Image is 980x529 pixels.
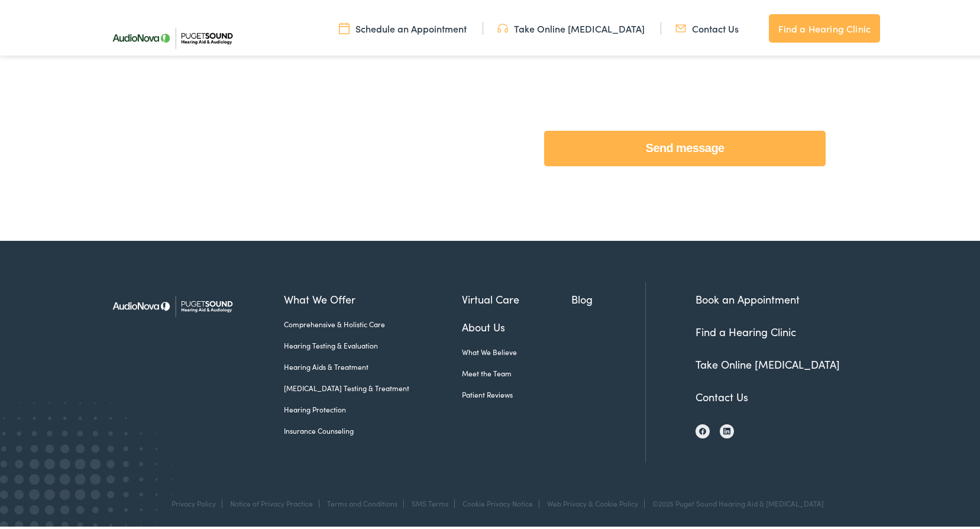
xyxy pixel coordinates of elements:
[284,423,462,434] a: Insurance Counseling
[497,20,508,33] img: utility icon
[462,366,572,376] a: Meet the Team
[284,338,462,349] a: Hearing Testing & Evaluation
[723,425,730,433] img: LinkedIn
[462,387,572,398] a: Patient Reviews
[462,317,572,333] a: About Us
[339,20,350,33] img: utility icon
[230,496,313,506] a: Notice of Privacy Practice
[547,496,638,506] a: Web Privacy & Cookie Policy
[412,496,448,506] a: SMS Terms
[497,20,645,33] a: Take Online [MEDICAL_DATA]
[462,344,572,355] a: What We Believe
[462,289,572,305] a: Virtual Care
[104,280,240,328] img: Puget Sound Hearing Aid & Audiology
[284,317,462,327] a: Comprehensive & Holistic Care
[696,322,796,337] a: Find a Hearing Clinic
[327,496,397,506] a: Terms and Conditions
[284,402,462,412] a: Hearing Protection
[646,497,824,505] div: ©2025 Puget Sound Hearing Aid & [MEDICAL_DATA]
[544,61,724,107] iframe: reCAPTCHA
[696,289,800,304] a: Book an Appointment
[462,496,533,506] a: Cookie Privacy Notice
[571,289,645,305] a: Blog
[699,425,706,433] img: Facebook icon, indicating the presence of the site or brand on the social media platform.
[696,354,840,369] a: Take Online [MEDICAL_DATA]
[544,128,826,164] input: Send message
[696,387,748,402] a: Contact Us
[675,20,739,33] a: Contact Us
[172,496,216,506] a: Privacy Policy
[284,289,462,305] a: What We Offer
[284,380,462,391] a: [MEDICAL_DATA] Testing & Treatment
[769,12,880,40] a: Find a Hearing Clinic
[284,359,462,370] a: Hearing Aids & Treatment
[339,20,467,33] a: Schedule an Appointment
[675,20,686,33] img: utility icon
